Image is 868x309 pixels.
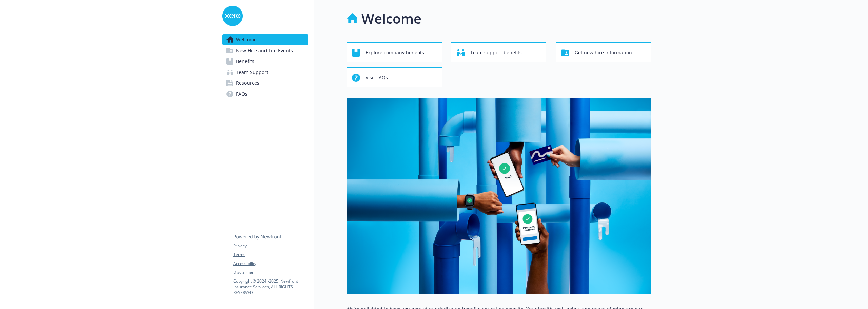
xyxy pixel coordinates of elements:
[347,42,442,62] button: Explore company benefits
[236,89,248,99] span: FAQs
[233,278,308,295] p: Copyright © 2024 - 2025 , Newfront Insurance Services, ALL RIGHTS RESERVED
[236,67,268,78] span: Team Support
[556,42,651,62] button: Get new hire information
[236,45,293,56] span: New Hire and Life Events
[236,56,254,67] span: Benefits
[451,42,547,62] button: Team support benefits
[236,34,257,45] span: Welcome
[222,56,308,67] a: Benefits
[233,243,308,249] a: Privacy
[361,8,421,29] h1: Welcome
[347,98,651,294] img: overview page banner
[222,45,308,56] a: New Hire and Life Events
[222,89,308,99] a: FAQs
[366,46,424,59] span: Explore company benefits
[366,71,388,84] span: Visit FAQs
[222,67,308,78] a: Team Support
[233,269,308,275] a: Disclaimer
[233,260,308,267] a: Accessibility
[575,46,632,59] span: Get new hire information
[222,78,308,89] a: Resources
[222,34,308,45] a: Welcome
[233,252,308,258] a: Terms
[347,67,442,87] button: Visit FAQs
[236,78,259,89] span: Resources
[470,46,522,59] span: Team support benefits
